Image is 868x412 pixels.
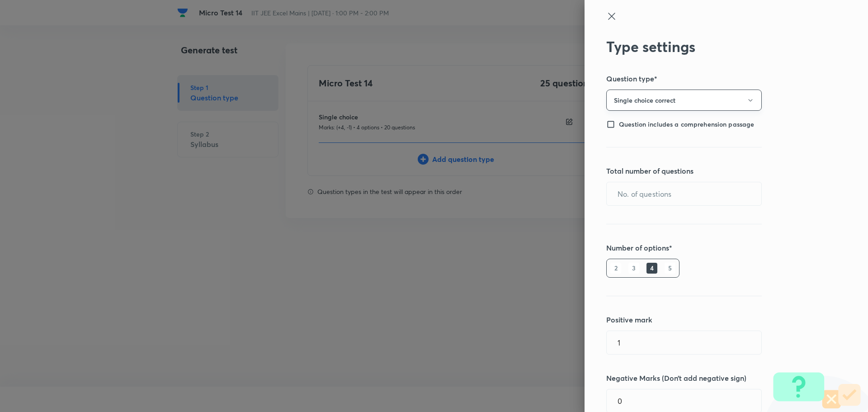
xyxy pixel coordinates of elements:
[607,182,761,205] input: No. of questions
[606,73,816,84] h5: Question type*
[606,90,762,111] button: Single choice correct
[606,38,816,55] h2: Type settings
[646,263,657,274] h6: 4
[665,263,675,274] h6: 5
[606,166,816,176] h5: Total number of questions
[628,263,639,274] h6: 3
[606,373,816,384] h5: Negative Marks (Don’t add negative sign)
[606,242,816,253] h5: Number of options*
[606,314,816,325] h5: Positive mark
[619,120,754,128] span: Question includes a comprehension passage
[607,331,761,354] input: Positive marks
[610,263,621,274] h6: 2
